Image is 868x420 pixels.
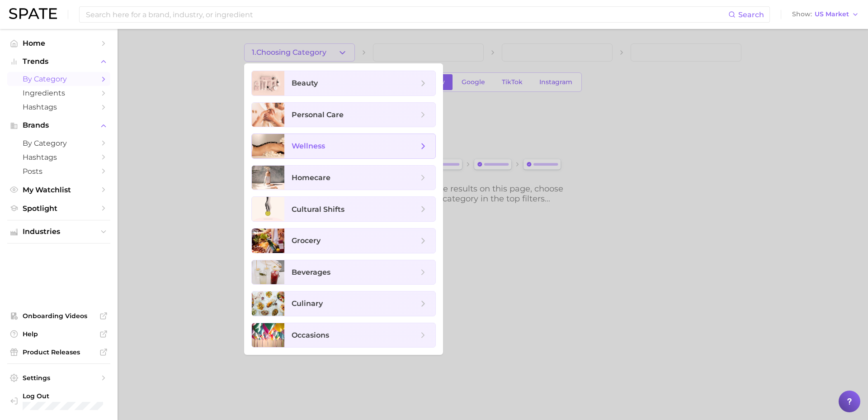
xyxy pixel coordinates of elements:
[7,345,110,359] a: Product Releases
[23,103,95,111] span: Hashtags
[7,36,110,50] a: Home
[292,299,323,308] span: culinary
[85,7,728,22] input: Search here for a brand, industry, or ingredient
[23,330,95,338] span: Help
[7,371,110,385] a: Settings
[23,57,95,66] span: Trends
[7,150,110,164] a: Hashtags
[23,392,126,400] span: Log Out
[23,348,95,356] span: Product Releases
[292,268,330,277] span: beverages
[7,72,110,86] a: by Category
[292,173,330,182] span: homecare
[23,121,95,129] span: Brands
[292,79,318,87] span: beauty
[792,12,812,17] span: Show
[7,183,110,197] a: My Watchlist
[292,205,344,214] span: cultural shifts
[292,331,329,339] span: occasions
[23,204,95,213] span: Spotlight
[23,39,95,48] span: Home
[244,63,443,355] ul: 1.Choosing Category
[292,110,344,119] span: personal care
[790,9,861,20] button: ShowUS Market
[738,10,764,19] span: Search
[23,139,95,148] span: by Category
[7,86,110,100] a: Ingredients
[7,309,110,323] a: Onboarding Videos
[7,55,110,68] button: Trends
[23,186,95,194] span: My Watchlist
[7,389,110,413] a: Log out. Currently logged in with e-mail mweisbaum@dotdashmdp.com.
[23,153,95,162] span: Hashtags
[23,228,95,236] span: Industries
[23,75,95,83] span: by Category
[7,164,110,178] a: Posts
[23,374,95,382] span: Settings
[7,100,110,114] a: Hashtags
[292,236,321,245] span: grocery
[23,312,95,320] span: Onboarding Videos
[23,89,95,97] span: Ingredients
[7,225,110,239] button: Industries
[7,201,110,215] a: Spotlight
[9,8,57,19] img: SPATE
[7,136,110,150] a: by Category
[292,142,325,150] span: wellness
[23,167,95,176] span: Posts
[7,327,110,341] a: Help
[7,119,110,132] button: Brands
[815,12,849,17] span: US Market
